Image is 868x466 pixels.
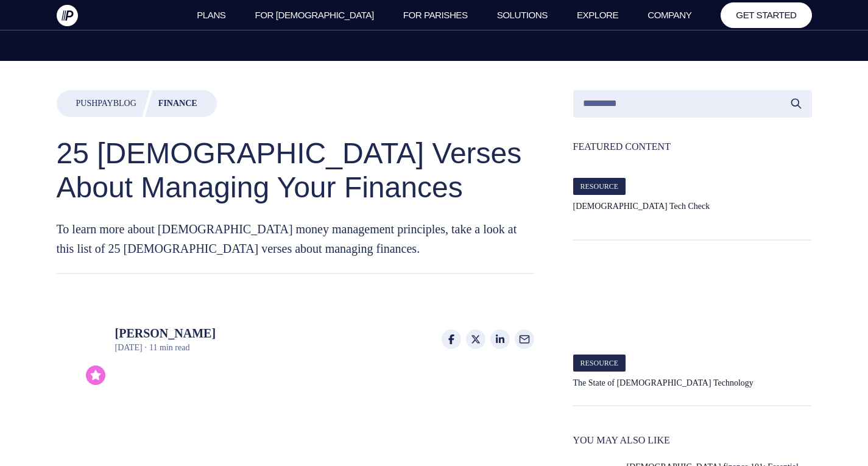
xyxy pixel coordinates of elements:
[490,330,510,349] a: Share on LinkedIn
[442,330,461,349] a: Share on Facebook
[76,97,136,110] a: PushpayBlog
[57,136,534,205] h1: 25 [DEMOGRAPHIC_DATA] Verses About Managing Your Finances
[573,202,710,211] a: [DEMOGRAPHIC_DATA] Tech Check
[115,325,216,342] a: [PERSON_NAME]
[466,330,485,349] a: Share on X
[753,166,812,225] img: Church Tech Check Blog Hero Image
[721,2,811,27] a: GET STARTED
[57,219,534,258] span: To learn more about [DEMOGRAPHIC_DATA] money management principles, take a look at this list of 2...
[515,330,534,349] a: Share via Email
[145,343,147,352] span: ·
[57,294,101,385] img: Alexa Franck
[115,342,216,354] span: [DATE] 11 min read
[573,378,753,387] a: The State of [DEMOGRAPHIC_DATA] Technology
[76,99,113,108] span: Pushpay
[573,355,626,372] span: RESOURCE
[573,178,626,195] span: RESOURCE
[573,436,812,445] span: You May Also Like
[158,97,197,110] a: Finance
[573,142,812,152] span: Featured Content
